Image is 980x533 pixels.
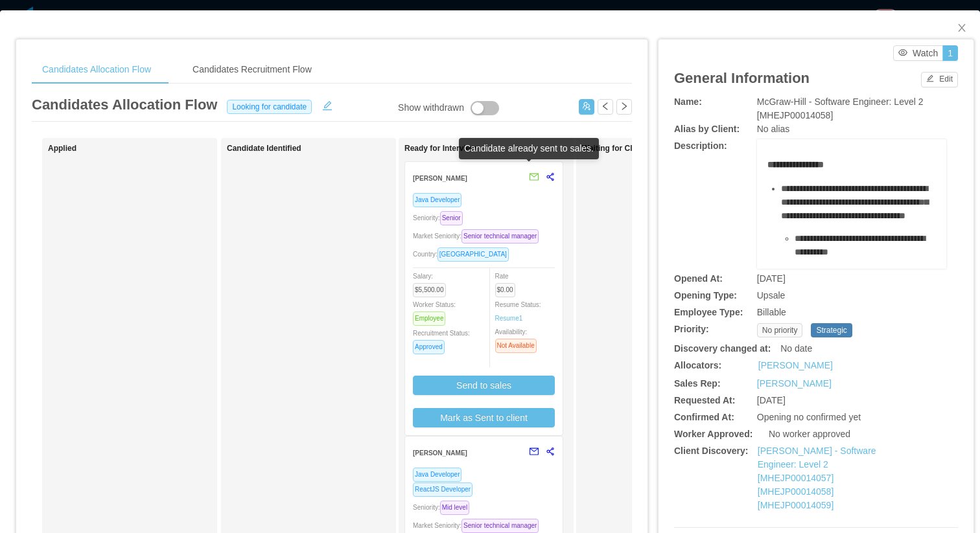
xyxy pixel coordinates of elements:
button: icon: right [616,99,632,115]
span: No date [780,343,812,354]
div: rdw-wrapper [757,139,946,269]
b: Priority: [674,324,709,334]
span: Mid level [440,501,469,515]
b: Requested At: [674,395,735,405]
span: Java Developer [413,193,461,207]
span: Country: [413,251,514,258]
button: Mark as Sent to client [413,408,555,427]
span: Looking for candidate [227,100,312,114]
button: Close [944,10,980,47]
b: Allocators: [674,360,721,370]
strong: [PERSON_NAME] [413,175,467,182]
b: Description: [674,141,727,151]
span: ReactJS Developer [413,482,472,497]
b: Name: [674,96,702,107]
strong: [PERSON_NAME] [413,449,467,457]
b: Client Discovery: [674,446,748,456]
span: share-alt [546,447,555,456]
button: mail [522,442,539,462]
span: share-alt [546,172,555,181]
div: Show withdrawn [398,101,464,115]
div: rdw-editor [767,158,937,288]
h1: Candidate Identified [227,144,408,153]
span: Worker Status: [413,301,456,322]
a: [PERSON_NAME] [757,378,832,389]
span: Opening no confirmed yet [757,412,861,422]
button: Send to sales [413,376,555,395]
span: Rate [495,273,520,293]
span: Java Developer [413,468,461,482]
div: Candidates Recruitment Flow [182,55,322,84]
span: [DATE] [757,395,786,405]
button: icon: usergroup-add [579,99,594,115]
span: Market Seniority: [413,232,544,240]
button: mail [522,167,539,188]
span: No worker approved [769,429,850,439]
a: [PERSON_NAME] - Software Engineer: Level 2 [MHEJP00014057] [MHEJP00014058] [MHEJP00014059] [758,446,876,510]
span: Seniority: [413,504,474,511]
span: Senior technical manager [461,229,539,244]
b: Employee Type: [674,307,743,317]
b: Alias by Client: [674,124,740,134]
h1: Applied [48,144,229,153]
i: icon: close [957,23,967,33]
span: Market Seniority: [413,522,544,529]
span: Strategic [811,323,852,337]
button: icon: editEdit [921,72,958,87]
div: Candidates Allocation Flow [32,55,161,84]
span: Availability: [495,328,542,349]
span: [DATE] [757,273,786,284]
span: McGraw-Hill - Software Engineer: Level 2 [MHEJP00014058] [757,96,924,120]
span: Approved [413,340,445,354]
span: Recruitment Status: [413,330,470,350]
span: Employee [413,312,445,326]
button: icon: left [598,99,613,115]
b: Confirmed At: [674,412,734,422]
button: 1 [942,45,958,61]
span: Salary: [413,273,451,293]
span: Resume Status: [495,301,541,322]
b: Sales Rep: [674,378,721,389]
button: icon: eyeWatch [893,45,943,61]
span: $0.00 [495,283,515,297]
div: Candidate already sent to sales. [459,138,599,159]
span: No priority [757,323,803,337]
span: Upsale [757,290,786,301]
span: Billable [757,307,786,317]
b: Worker Approved: [674,429,752,439]
b: Opening Type: [674,290,737,301]
h1: Ready for Interview [404,144,586,153]
span: Senior [440,211,463,225]
span: Not Available [495,339,537,353]
b: Opened At: [674,273,723,284]
button: icon: edit [317,98,338,111]
span: No alias [757,124,790,134]
article: General Information [674,67,810,89]
a: Resume1 [495,313,523,323]
article: Candidates Allocation Flow [32,94,217,115]
span: Seniority: [413,214,468,221]
span: $5,500.00 [413,283,446,297]
a: [PERSON_NAME] [758,359,833,372]
span: Senior technical manager [461,519,539,533]
span: [GEOGRAPHIC_DATA] [437,247,509,262]
b: Discovery changed at: [674,343,771,354]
